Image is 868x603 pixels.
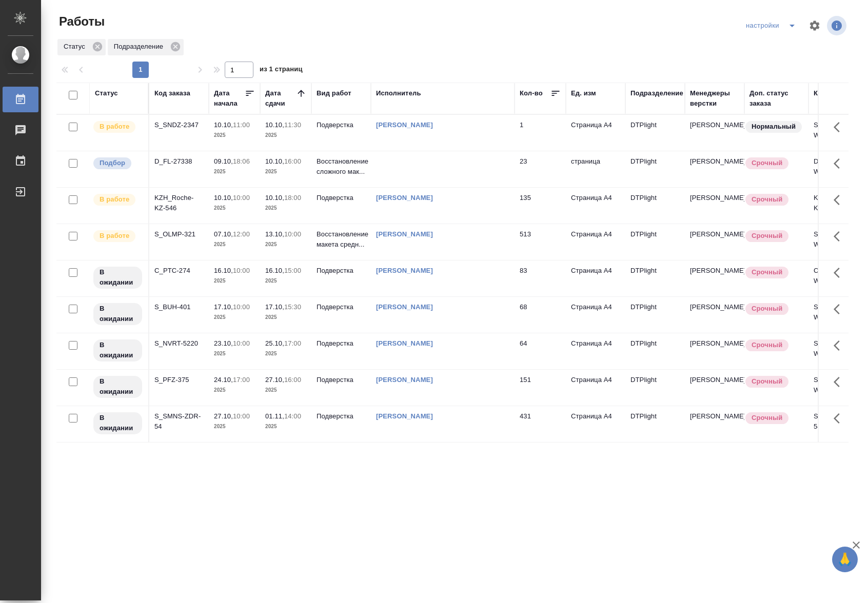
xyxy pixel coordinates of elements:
[214,157,233,165] p: 09.10,
[214,303,233,311] p: 17.10,
[265,130,306,140] p: 2025
[284,194,301,202] p: 18:00
[625,188,685,224] td: DTPlight
[317,120,366,130] p: Подверстка
[808,115,868,151] td: S_SNDZ-2347-WK-008
[265,88,296,109] div: Дата сдачи
[260,63,303,78] span: из 1 страниц
[752,340,782,350] p: Срочный
[317,156,366,177] p: Восстановление сложного мак...
[284,376,301,384] p: 16:00
[214,203,255,213] p: 2025
[752,231,782,241] p: Срочный
[317,266,366,276] p: Подверстка
[284,339,301,347] p: 17:00
[284,121,301,129] p: 11:30
[265,339,284,347] p: 25.10,
[690,375,739,385] p: [PERSON_NAME]
[92,338,143,363] div: Исполнитель назначен, приступать к работе пока рано
[836,549,854,570] span: 🙏
[752,122,796,132] p: Нормальный
[376,303,433,311] a: [PERSON_NAME]
[566,370,625,406] td: Страница А4
[56,13,105,30] span: Работы
[515,370,566,406] td: 151
[376,121,433,129] a: [PERSON_NAME]
[265,194,284,202] p: 10.10,
[214,376,233,384] p: 24.10,
[92,375,143,399] div: Исполнитель назначен, приступать к работе пока рано
[100,122,129,132] p: В работе
[92,302,143,326] div: Исполнитель назначен, приступать к работе пока рано
[284,157,301,165] p: 16:00
[214,267,233,274] p: 16.10,
[265,312,306,323] p: 2025
[233,339,250,347] p: 10:00
[752,267,782,277] p: Срочный
[625,297,685,333] td: DTPlight
[214,385,255,395] p: 2025
[690,120,739,130] p: [PERSON_NAME]
[752,304,782,314] p: Срочный
[100,304,136,324] p: В ожидании
[284,267,301,274] p: 15:00
[515,224,566,260] td: 513
[808,370,868,406] td: S_PFZ-375-WK-007
[284,303,301,311] p: 15:30
[566,297,625,333] td: Страница А4
[265,376,284,384] p: 27.10,
[92,229,143,243] div: Исполнитель выполняет работу
[802,13,827,38] span: Настроить таблицу
[752,413,782,423] p: Срочный
[92,193,143,207] div: Исполнитель выполняет работу
[100,340,136,360] p: В ожидании
[376,267,433,274] a: [PERSON_NAME]
[690,156,739,167] p: [PERSON_NAME]
[214,239,255,250] p: 2025
[752,376,782,387] p: Срочный
[625,333,685,369] td: DTPlight
[827,260,852,285] button: Здесь прячутся важные кнопки
[625,406,685,442] td: DTPlight
[214,121,233,129] p: 10.10,
[690,302,739,312] p: [PERSON_NAME]
[233,157,250,165] p: 18:06
[808,260,868,296] td: C_PTC-274-WK-001
[100,158,125,168] p: Подбор
[95,88,118,98] div: Статус
[64,42,89,52] p: Статус
[265,421,306,432] p: 2025
[690,193,739,203] p: [PERSON_NAME]
[214,339,233,347] p: 23.10,
[317,302,366,312] p: Подверстка
[515,260,566,296] td: 83
[233,303,250,311] p: 10:00
[376,88,421,98] div: Исполнитель
[265,349,306,359] p: 2025
[265,385,306,395] p: 2025
[214,230,233,238] p: 07.10,
[749,88,803,109] div: Доп. статус заказа
[214,276,255,286] p: 2025
[515,188,566,224] td: 135
[630,88,683,98] div: Подразделение
[265,157,284,165] p: 10.10,
[566,188,625,224] td: Страница А4
[154,229,204,239] div: S_OLMP-321
[265,167,306,177] p: 2025
[808,151,868,187] td: D_FL-27338-WK-016
[515,406,566,442] td: 431
[827,333,852,358] button: Здесь прячутся важные кнопки
[284,230,301,238] p: 10:00
[265,267,284,274] p: 16.10,
[625,370,685,406] td: DTPlight
[284,412,301,420] p: 14:00
[566,333,625,369] td: Страница А4
[752,194,782,205] p: Срочный
[100,413,136,433] p: В ожидании
[808,297,868,333] td: S_BUH-401-WK-008
[814,88,853,98] div: Код работы
[827,115,852,139] button: Здесь прячутся важные кнопки
[566,115,625,151] td: Страница А4
[827,151,852,176] button: Здесь прячутся важные кнопки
